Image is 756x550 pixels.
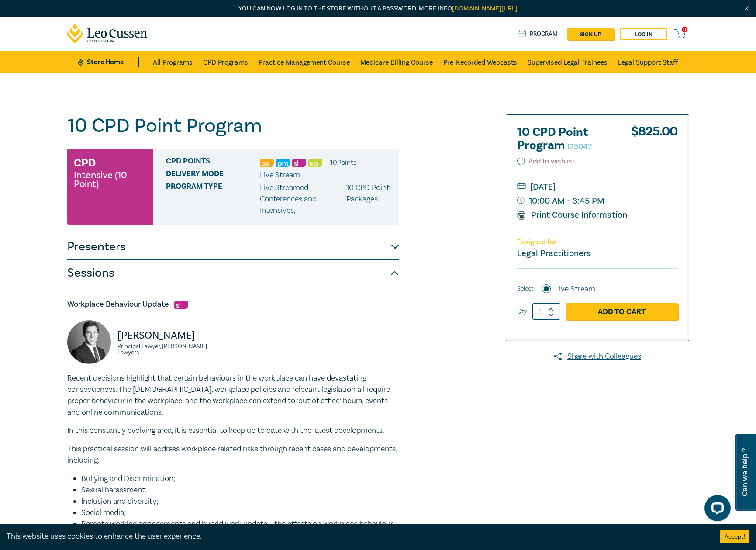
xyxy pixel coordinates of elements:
span: CPD Points [166,157,260,168]
a: [DOMAIN_NAME][URL] [452,4,518,13]
a: CPD Programs [203,51,248,73]
a: All Programs [153,51,193,73]
span: Can we help ? [741,439,749,505]
button: Presenters [67,234,399,260]
span: Program type [166,182,260,216]
p: 10 CPD Point Packages [346,182,392,216]
button: Sessions [67,260,399,286]
a: Supervised Legal Trainees [528,51,608,73]
a: Store Home [78,57,138,67]
p: In this constantly evolving area, it is essential to keep up to date with the latest developments. [67,425,399,436]
li: Remote working arrangements and hybrid work update – the effects on workplace behaviour; [81,519,399,530]
div: $ 825.00 [631,126,678,156]
p: [PERSON_NAME] [117,329,228,342]
span: Live Stream [260,170,300,180]
a: Share with Colleagues [506,351,689,362]
input: 1 [532,303,560,320]
button: Accept cookies [720,530,749,543]
small: Principal Lawyer, [PERSON_NAME] Lawyers [117,343,228,356]
small: I25047 [567,142,592,152]
h1: 10 CPD Point Program [67,114,399,137]
a: Log in [620,28,667,40]
a: Print Course Information [517,209,628,221]
li: Social media; [81,507,399,519]
li: Sexual harassment; [81,484,399,496]
iframe: LiveChat chat widget [697,491,734,528]
p: This practical session will address workplace related risks through recent cases and developments... [67,443,399,466]
img: Ethics & Professional Responsibility [308,159,322,167]
h2: 10 CPD Point Program [517,126,613,152]
p: Live Streamed Conferences and Intensives , [260,182,347,216]
label: Live Stream [555,284,595,295]
img: Substantive Law [292,159,306,167]
img: Close [743,5,750,12]
a: Practice Management Course [259,51,350,73]
p: Recent decisions highlight that certain behaviours in the workplace can have devastating conseque... [67,373,399,418]
a: Program [518,29,558,39]
h5: Workplace Behaviour Update [67,299,399,310]
a: Add to Cart [566,303,678,320]
button: Add to wishlist [517,156,575,166]
img: Practice Management & Business Skills [276,159,290,167]
span: Delivery Mode [166,169,260,181]
h3: CPD [74,155,96,171]
li: Bullying and Discrimination; [81,473,399,484]
small: Legal Practitioners [517,248,590,259]
img: Substantive Law [174,301,188,309]
p: You can now log in to the store without a password. More info [67,4,689,14]
span: Select: [517,284,535,294]
img: Professional Skills [260,159,274,167]
a: Pre-Recorded Webcasts [443,51,517,73]
img: Daniel Victory [67,320,111,364]
p: Designed for [517,238,678,246]
div: This website uses cookies to enhance the user experience. [7,531,707,542]
span: 0 [682,27,687,32]
small: 10:00 AM - 3:45 PM [517,194,678,208]
a: Medicare Billing Course [360,51,433,73]
label: Qty [517,307,527,316]
small: Intensive (10 Point) [74,171,146,188]
small: [DATE] [517,180,678,194]
a: sign up [567,28,614,40]
li: Inclusion and diversity; [81,496,399,507]
a: Legal Support Staff [618,51,678,73]
li: 10 Point s [330,157,356,168]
